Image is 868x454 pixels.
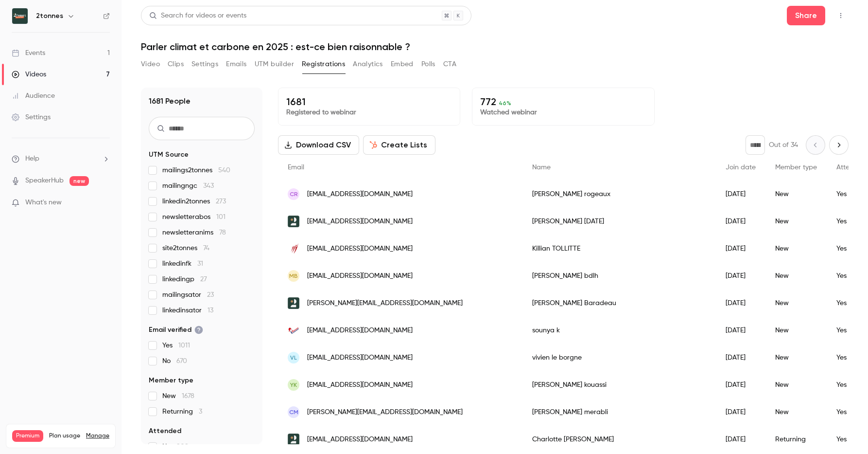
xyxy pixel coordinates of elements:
[176,443,189,450] span: 909
[162,341,190,350] span: Yes
[197,260,203,267] span: 31
[765,371,827,399] div: New
[69,176,89,186] span: new
[162,442,189,452] span: No
[286,96,452,108] p: 1681
[25,198,62,208] span: What's new
[522,235,716,262] div: Killian TOLLITTE
[199,408,202,415] span: 3
[98,199,110,207] iframe: Noticeable Trigger
[307,189,413,200] span: [EMAIL_ADDRESS][DOMAIN_NAME]
[532,164,551,171] span: Name
[302,56,345,72] button: Registrations
[25,176,64,186] a: SpeakerHub
[162,259,203,269] span: linkedinfk
[765,399,827,426] div: New
[49,432,80,440] span: Plan usage
[216,214,226,220] span: 101
[765,344,827,371] div: New
[12,154,110,164] li: help-dropdown-opener
[836,164,866,171] span: Attended
[207,291,214,298] span: 23
[288,216,299,227] img: 2tonnes.org
[787,6,825,25] button: Share
[716,399,765,426] div: [DATE]
[203,182,214,189] span: 343
[141,56,160,72] button: Video
[216,198,226,205] span: 273
[765,208,827,235] div: New
[716,371,765,399] div: [DATE]
[178,342,190,349] span: 1011
[716,344,765,371] div: [DATE]
[12,70,46,79] div: Videos
[775,164,817,171] span: Member type
[522,290,716,317] div: [PERSON_NAME] Baradeau
[765,262,827,290] div: New
[522,426,716,453] div: Charlotte [PERSON_NAME]
[290,381,297,389] span: yk
[522,399,716,426] div: [PERSON_NAME] merabli
[203,245,209,252] span: 74
[162,407,202,417] span: Returning
[307,244,413,254] span: [EMAIL_ADDRESS][DOMAIN_NAME]
[162,197,226,206] span: linkedin2tonnes
[141,41,849,53] h1: Parler climat et carbone en 2025 : est-ce bien raisonnable ?
[289,272,298,280] span: Mb
[769,140,798,150] p: Out of 34
[307,298,463,309] span: [PERSON_NAME][EMAIL_ADDRESS][DOMAIN_NAME]
[25,154,39,164] span: Help
[765,290,827,317] div: New
[307,380,413,390] span: [EMAIL_ADDRESS][DOMAIN_NAME]
[716,426,765,453] div: [DATE]
[443,56,456,72] button: CTA
[716,290,765,317] div: [DATE]
[182,393,194,400] span: 1678
[288,297,299,309] img: 2tonnes.org
[522,208,716,235] div: [PERSON_NAME] [DATE]
[12,91,55,101] div: Audience
[162,243,209,253] span: site2tonnes
[149,376,193,385] span: Member type
[255,56,294,72] button: UTM builder
[765,235,827,262] div: New
[162,212,226,222] span: newsletterabos
[716,235,765,262] div: [DATE]
[278,135,359,155] button: Download CSV
[208,307,213,314] span: 13
[176,358,187,364] span: 670
[307,326,413,336] span: [EMAIL_ADDRESS][DOMAIN_NAME]
[149,325,203,335] span: Email verified
[288,164,304,171] span: Email
[149,95,191,107] h1: 1681 People
[288,243,299,254] img: rapidhome.fr
[162,228,226,237] span: newsletteranims
[218,167,230,174] span: 540
[12,48,45,58] div: Events
[480,96,646,108] p: 772
[168,56,184,72] button: Clips
[162,290,214,300] span: mailingsator
[716,262,765,290] div: [DATE]
[286,108,452,117] p: Registered to webinar
[363,135,435,155] button: Create Lists
[162,274,207,284] span: linkedingp
[522,262,716,290] div: [PERSON_NAME] bdlh
[765,181,827,208] div: New
[307,435,413,445] span: [EMAIL_ADDRESS][DOMAIN_NAME]
[290,190,298,199] span: cr
[765,317,827,344] div: New
[522,181,716,208] div: [PERSON_NAME] rogeaux
[288,434,299,445] img: 2tonnes.org
[12,8,28,24] img: 2tonnes
[162,306,213,315] span: linkedinsator
[716,208,765,235] div: [DATE]
[353,56,383,72] button: Analytics
[829,135,849,155] button: Next page
[191,56,218,72] button: Settings
[162,165,230,175] span: mailings2tonnes
[522,371,716,399] div: [PERSON_NAME] kouassi
[86,432,109,440] a: Manage
[36,11,63,21] h6: 2tonnes
[162,181,214,191] span: mailingngc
